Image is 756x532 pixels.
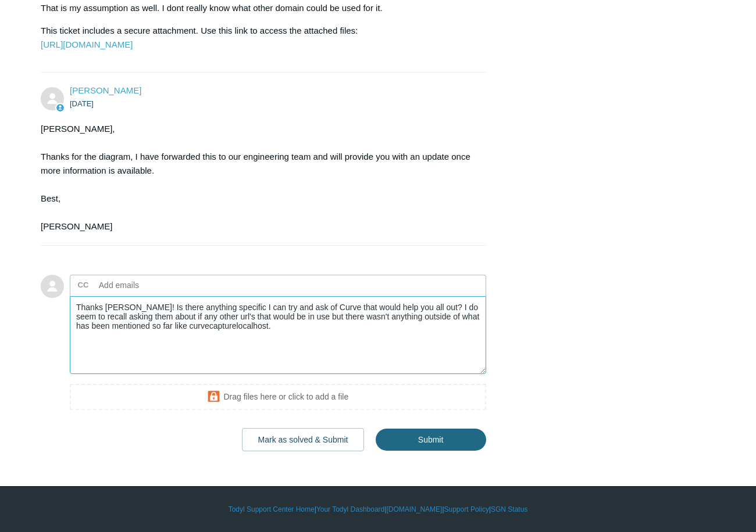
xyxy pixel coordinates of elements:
[70,99,94,108] time: 09/04/2025, 09:23
[386,504,442,515] a: [DOMAIN_NAME]
[78,276,89,294] label: CC
[444,504,489,515] a: Support Policy
[41,39,133,49] a: [URL][DOMAIN_NAME]
[70,85,141,95] span: Kris Haire
[41,1,475,15] p: That is my assumption as well. I dont really know what other domain could be used for it.
[70,85,141,95] a: [PERSON_NAME]
[41,24,475,52] p: This ticket includes a secure attachment. Use this link to access the attached files:
[41,504,715,515] div: | | | |
[70,296,486,375] textarea: Add your reply
[229,504,315,515] a: Todyl Support Center Home
[376,429,486,451] input: Submit
[41,122,475,233] div: [PERSON_NAME], Thanks for the diagram, I have forwarded this to our engineering team and will pro...
[94,276,219,294] input: Add emails
[242,428,365,451] button: Mark as solved & Submit
[316,504,384,515] a: Your Todyl Dashboard
[491,504,527,515] a: SGN Status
